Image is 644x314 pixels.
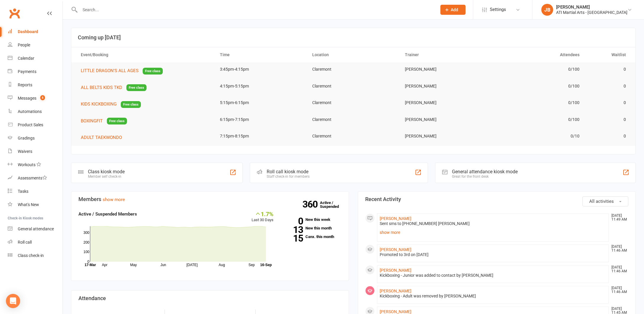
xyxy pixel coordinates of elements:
[18,43,30,47] div: People
[320,196,346,213] a: 360Active / Suspended
[78,196,342,202] h3: Members
[18,69,36,74] div: Payments
[380,309,411,314] a: [PERSON_NAME]
[492,113,585,127] td: 0/100
[8,222,62,236] a: General attendance kiosk mode
[18,56,34,61] div: Calendar
[282,217,303,226] strong: 0
[8,65,62,78] a: Payments
[380,273,606,278] div: Kickboxing - Junior was added to contact by [PERSON_NAME]
[215,129,307,143] td: 7:15pm-8:15pm
[492,47,585,62] th: Attendees
[215,47,307,62] th: Time
[400,96,492,110] td: [PERSON_NAME]
[492,96,585,110] td: 0/100
[492,62,585,76] td: 0/100
[585,129,631,143] td: 0
[451,7,458,12] span: Add
[8,171,62,185] a: Assessments
[78,6,433,14] input: Search...
[81,101,117,107] span: KIDS KICKBOXING
[307,129,400,143] td: Claremont
[8,145,62,158] a: Waivers
[18,109,42,114] div: Automations
[215,79,307,93] td: 4:15pm-5:15pm
[307,113,400,127] td: Claremont
[81,85,122,90] span: ALL BELTS KIDS TKD
[18,122,43,127] div: Product Sales
[8,105,62,118] a: Automations
[307,47,400,62] th: Location
[380,289,411,293] a: [PERSON_NAME]
[440,5,466,15] button: Add
[541,4,553,16] div: JB
[121,101,141,108] span: Free class
[8,236,62,249] a: Roll call
[7,6,22,21] a: Clubworx
[18,202,39,207] div: What's New
[589,199,614,204] span: All activities
[88,174,125,179] div: Member self check-in
[6,294,20,308] div: Open Intercom Messenger
[282,226,342,230] a: 13New this month
[81,101,141,108] button: KIDS KICKBOXINGFree class
[18,162,36,167] div: Workouts
[18,136,35,140] div: Gradings
[18,189,28,194] div: Tasks
[267,174,310,179] div: Staff check-in for members
[143,68,163,75] span: Free class
[556,10,627,15] div: ATI Martial Arts - [GEOGRAPHIC_DATA]
[8,132,62,145] a: Gradings
[400,79,492,93] td: [PERSON_NAME]
[18,176,47,180] div: Assessments
[81,68,139,73] span: LITTLE DRAGON'S ALL AGES
[78,35,629,41] h3: Coming up [DATE]
[252,211,273,217] div: 1.7%
[282,225,303,234] strong: 13
[492,79,585,93] td: 0/100
[585,96,631,110] td: 0
[8,158,62,171] a: Workouts
[267,169,310,174] div: Roll call kiosk mode
[8,185,62,198] a: Tasks
[608,286,628,294] time: [DATE] 11:46 AM
[380,221,470,226] span: Sent sms to [PHONE_NUMBER] [PERSON_NAME]
[307,96,400,110] td: Claremont
[608,266,628,273] time: [DATE] 11:46 AM
[215,62,307,76] td: 3:45pm-4:15pm
[492,129,585,143] td: 0/10
[18,226,54,231] div: General attendance
[8,118,62,132] a: Product Sales
[400,129,492,143] td: [PERSON_NAME]
[585,113,631,127] td: 0
[18,149,32,154] div: Waivers
[556,4,627,10] div: [PERSON_NAME]
[608,214,628,221] time: [DATE] 11:49 AM
[585,62,631,76] td: 0
[380,247,411,252] a: [PERSON_NAME]
[8,52,62,65] a: Calendar
[585,47,631,62] th: Waitlist
[18,240,32,245] div: Roll call
[8,78,62,92] a: Reports
[8,25,62,38] a: Dashboard
[81,118,103,124] span: BOXINGFIT
[302,200,320,209] strong: 360
[81,67,163,75] button: LITTLE DRAGON'S ALL AGESFree class
[8,38,62,52] a: People
[307,79,400,93] td: Claremont
[75,47,215,62] th: Event/Booking
[452,174,518,179] div: Great for the front desk
[380,216,411,221] a: [PERSON_NAME]
[490,3,506,16] span: Settings
[18,253,44,258] div: Class check-in
[400,62,492,76] td: [PERSON_NAME]
[400,113,492,127] td: [PERSON_NAME]
[282,235,342,239] a: 15Canx. this month
[103,197,125,202] a: show more
[215,113,307,127] td: 6:15pm-7:15pm
[40,95,45,100] span: 5
[380,228,606,237] a: show more
[215,96,307,110] td: 5:15pm-6:15pm
[585,79,631,93] td: 0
